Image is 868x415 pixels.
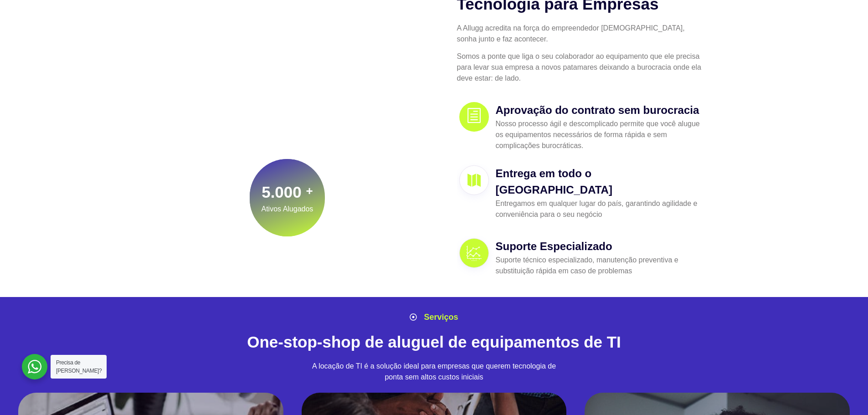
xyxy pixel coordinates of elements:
h3: Entrega em todo o [GEOGRAPHIC_DATA] [496,165,701,198]
p: Entregamos em qualquer lugar do país, garantindo agilidade e conveniência para o seu negócio [496,198,701,220]
sup: + [306,184,313,198]
iframe: Chat Widget [704,298,868,415]
p: Suporte técnico especializado, manutenção preventiva e substituição rápida em caso de problemas [496,255,701,277]
span: Serviços [421,311,458,323]
p: A locação de TI é a solução ideal para empresas que querem tecnologia de ponta sem altos custos i... [310,361,558,383]
p: A Allugg acredita na força do empreendedor [DEMOGRAPHIC_DATA], sonha junto e faz acontecer. [457,23,703,45]
span: Precisa de [PERSON_NAME]? [56,359,102,374]
h3: Suporte Especializado [496,238,701,255]
p: Nosso processo ágil e descomplicado permite que você alugue os equipamentos necessários de forma ... [496,118,701,151]
h5: Ativos Alugados [262,204,313,215]
div: Widget de chat [704,298,868,415]
p: Somos a ponte que liga o seu colaborador ao equipamento que ele precisa para levar sua empresa a ... [457,51,703,84]
h3: Aprovação do contrato sem burocracia [496,102,701,118]
h2: One-stop-shop de aluguel de equipamentos de TI [165,333,703,352]
span: 5.000 [262,183,302,200]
